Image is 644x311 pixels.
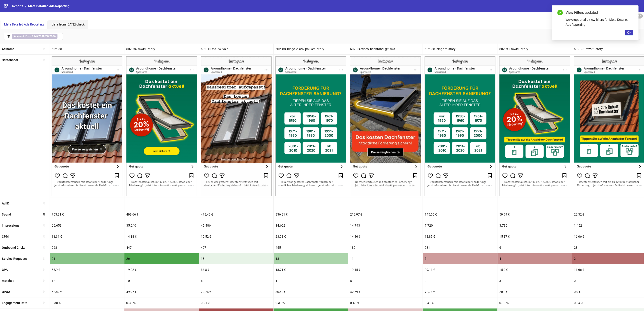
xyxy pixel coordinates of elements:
[497,297,572,308] div: 0.13 %
[497,264,572,275] div: 15,0 €
[2,47,14,51] b: Ad name
[50,209,124,220] div: 753,81 €
[43,290,46,293] span: sort-ascending
[348,231,423,242] div: 14,46 €
[124,275,199,286] div: 10
[50,253,124,264] div: 21
[28,4,69,8] span: Meta Detailed Ads Reporting
[274,209,348,220] div: 336,81 €
[199,297,273,308] div: 0.21 %
[2,213,11,216] b: Spend
[126,56,197,196] img: Screenshot 120229135180190292
[199,242,273,253] div: 407
[348,220,423,231] div: 14.793
[50,44,124,54] div: 602_83
[274,286,348,297] div: 30,62 €
[124,242,199,253] div: 447
[627,31,631,34] span: OK
[557,10,563,15] span: check-circle
[348,253,423,264] div: 11
[497,209,572,220] div: 59,99 €
[43,301,46,304] span: sort-ascending
[2,58,18,62] b: Screenshot
[2,235,9,238] b: CPM
[274,231,348,242] div: 23,03 €
[43,268,46,271] span: sort-ascending
[350,56,421,196] img: Screenshot 120212746714820292
[199,286,273,297] div: 79,74 €
[2,290,10,294] b: CPQA
[2,246,25,249] b: Outbound Clicks
[43,257,46,260] span: sort-ascending
[7,35,10,38] span: filter
[348,275,423,286] div: 5
[124,253,199,264] div: 26
[124,44,199,54] div: 602_94_mwk1_story
[2,202,9,205] b: Ad ID
[199,44,273,54] div: 602_10-vid_rw_vo-ai
[50,286,124,297] div: 62,82 €
[274,44,348,54] div: 602_88_bingo-2_adv-pauken_story
[43,246,46,249] span: sort-ascending
[499,56,570,196] img: Screenshot 120229135178240292
[52,23,85,26] span: data from [DATE] check
[43,235,46,238] span: sort-ascending
[423,286,497,297] div: 72,78 €
[124,231,199,242] div: 14,18 €
[497,231,572,242] div: 15,87 €
[50,297,124,308] div: 0.38 %
[12,34,57,39] span: ==
[25,4,26,9] li: /
[497,242,572,253] div: 61
[50,275,124,286] div: 12
[50,242,124,253] div: 968
[274,275,348,286] div: 11
[423,44,497,54] div: 602_88_bingo-2_story
[2,224,19,227] b: Impressions
[43,279,46,282] span: sort-ascending
[423,242,497,253] div: 231
[124,220,199,231] div: 35.240
[199,209,273,220] div: 478,43 €
[274,264,348,275] div: 18,71 €
[2,301,28,305] b: Engagement Rate
[50,220,124,231] div: 66.653
[199,220,273,231] div: 45.486
[348,242,423,253] div: 189
[124,297,199,308] div: 0.39 %
[43,224,46,227] span: sort-ascending
[348,44,423,54] div: 602_04-video_neonrand_gif_mkt
[348,209,423,220] div: 213,97 €
[423,220,497,231] div: 7.720
[199,231,273,242] div: 10,52 €
[274,242,348,253] div: 455
[423,231,497,242] div: 18,85 €
[423,297,497,308] div: 0.41 %
[50,231,124,242] div: 11,31 €
[497,275,572,286] div: 3
[348,264,423,275] div: 19,45 €
[201,56,272,196] img: Screenshot 120226233959500292
[497,44,572,54] div: 602_93_mwk1_story
[423,275,497,286] div: 2
[199,264,273,275] div: 36,8 €
[423,253,497,264] div: 5
[199,275,273,286] div: 6
[50,264,124,275] div: 35,9 €
[348,286,423,297] div: 42,79 €
[274,253,348,264] div: 18
[43,213,46,216] span: sort-descending
[4,23,44,26] span: Meta Detailed Ads Reporting
[32,35,56,38] b: 224770988372006
[52,56,122,196] img: Screenshot 120216686944920292
[14,35,28,38] b: Account ID
[423,209,497,220] div: 145,56 €
[124,264,199,275] div: 19,22 €
[124,209,199,220] div: 499,66 €
[274,220,348,231] div: 14.622
[625,30,633,35] button: OK
[497,286,572,297] div: 20,0 €
[274,297,348,308] div: 0.31 %
[43,58,46,62] span: sort-ascending
[425,56,495,196] img: Screenshot 120220297656260292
